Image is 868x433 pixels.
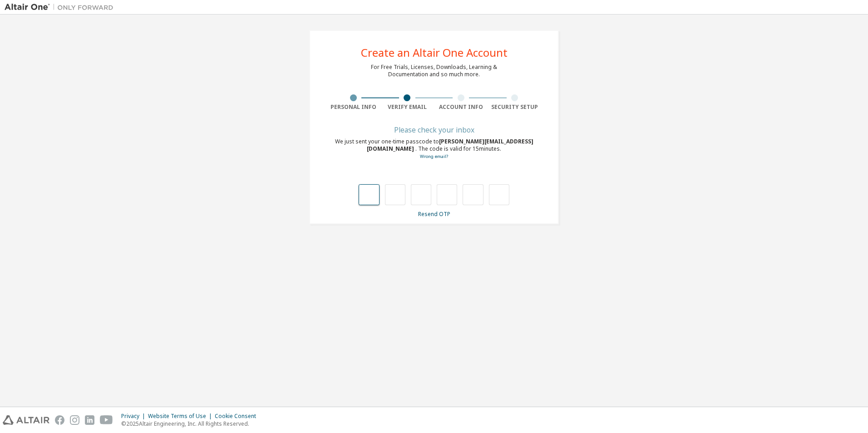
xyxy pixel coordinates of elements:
div: Website Terms of Use [148,413,215,420]
div: Cookie Consent [215,413,261,420]
div: Verify Email [380,103,434,111]
p: © 2025 Altair Engineering, Inc. All Rights Reserved. [121,420,261,428]
a: Go back to the registration form [420,153,448,159]
div: Security Setup [488,103,542,111]
img: instagram.svg [70,415,79,425]
div: Account Info [434,103,488,111]
span: [PERSON_NAME][EMAIL_ADDRESS][DOMAIN_NAME] [367,138,533,153]
div: Privacy [121,413,148,420]
img: altair_logo.svg [3,415,49,425]
div: For Free Trials, Licenses, Downloads, Learning & Documentation and so much more. [371,64,497,78]
img: linkedin.svg [85,415,94,425]
div: Please check your inbox [326,127,542,133]
div: Create an Altair One Account [361,47,508,58]
div: Personal Info [326,103,380,111]
img: Altair One [5,3,118,12]
img: youtube.svg [100,415,113,425]
img: facebook.svg [55,415,64,425]
div: We just sent your one-time passcode to . The code is valid for 15 minutes. [326,138,542,160]
a: Resend OTP [418,210,450,218]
